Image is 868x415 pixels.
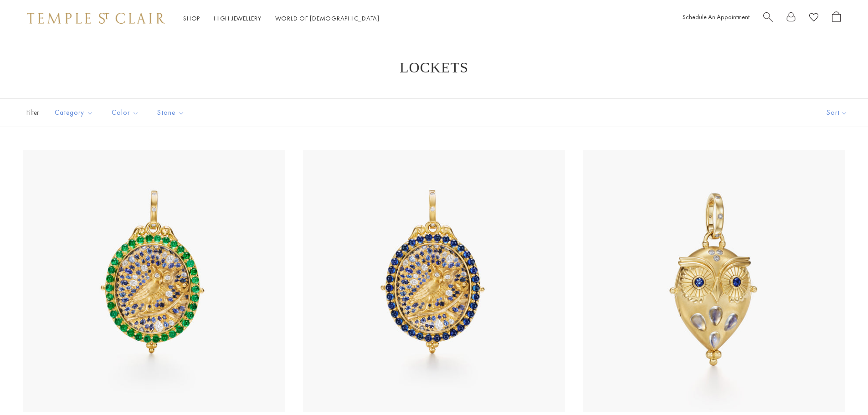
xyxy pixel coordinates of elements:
img: Temple St. Clair [27,13,165,24]
button: Category [48,102,100,123]
span: Color [107,107,146,118]
button: Stone [150,102,191,123]
a: P34614-OWLOCBMP34614-OWLOCBM [583,150,845,412]
img: 18K Blue Sapphire Nocturne Owl Locket [303,150,565,412]
span: Category [50,107,100,118]
button: Show sort by [806,99,868,127]
a: Schedule An Appointment [683,13,750,21]
a: High JewelleryHigh Jewellery [214,14,262,22]
button: Color [105,102,146,123]
span: Stone [153,107,191,118]
nav: Main navigation [183,13,380,24]
a: Search [763,11,773,26]
img: 18K Emerald Nocturne Owl Locket [23,150,285,412]
a: Open Shopping Bag [832,11,841,26]
h1: Lockets [36,59,832,76]
iframe: Gorgias live chat messenger [822,372,859,406]
a: ShopShop [183,14,200,22]
a: View Wishlist [809,11,818,26]
a: World of [DEMOGRAPHIC_DATA]World of [DEMOGRAPHIC_DATA] [275,14,380,22]
img: P34614-OWLOCBM [583,150,845,412]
